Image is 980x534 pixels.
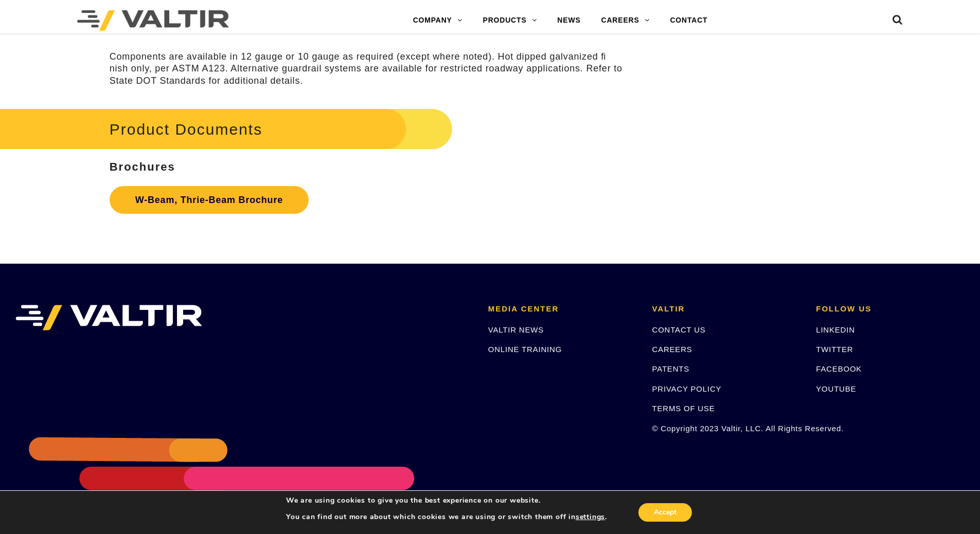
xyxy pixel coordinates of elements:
[652,325,706,334] a: CONTACT US
[652,404,715,413] a: TERMS OF USE
[652,384,722,393] a: PRIVACY POLICY
[576,512,605,522] button: settings
[15,305,202,330] img: VALTIR
[403,10,473,31] a: COMPANY
[660,10,718,31] a: CONTACT
[816,325,855,334] a: LINKEDIN
[816,345,853,354] a: TWITTER
[591,10,660,31] a: CAREERS
[286,512,607,522] p: You can find out more about which cookies we are using or switch them off in .
[816,364,862,373] a: FACEBOOK
[652,305,801,314] h2: VALTIR
[110,186,309,214] a: W-Beam, Thrie-Beam Brochure
[488,345,562,354] a: ONLINE TRAINING
[638,503,692,522] button: Accept
[547,10,591,31] a: NEWS
[473,10,547,31] a: PRODUCTS
[652,422,801,434] p: © Copyright 2023 Valtir, LLC. All Rights Reserved.
[77,10,229,31] img: Valtir
[652,364,690,373] a: PATENTS
[652,345,692,354] a: CAREERS
[110,160,175,173] strong: Brochures
[816,384,856,393] a: YOUTUBE
[488,305,637,314] h2: MEDIA CENTER
[110,51,626,87] p: Components are available in 12 gauge or 10 gauge as required (except where noted). Hot dipped gal...
[488,325,544,334] a: VALTIR NEWS
[286,496,607,505] p: We are using cookies to give you the best experience on our website.
[816,305,965,314] h2: FOLLOW US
